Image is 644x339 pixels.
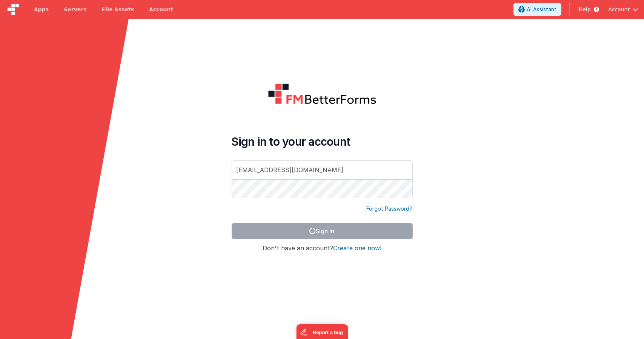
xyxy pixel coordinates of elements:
[102,6,134,13] span: File Assets
[232,223,413,239] button: Sign In
[34,6,49,13] span: Apps
[232,245,413,252] h4: Don't have an account?
[608,6,630,13] span: Account
[527,6,556,13] span: AI Assistant
[232,135,413,148] h4: Sign in to your account
[579,6,591,13] span: Help
[513,3,561,16] button: AI Assistant
[608,6,638,13] button: Account
[232,160,413,179] input: Email Address
[64,6,86,13] span: Servers
[333,245,381,252] button: Create one now!
[367,205,413,213] a: Forgot Password?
